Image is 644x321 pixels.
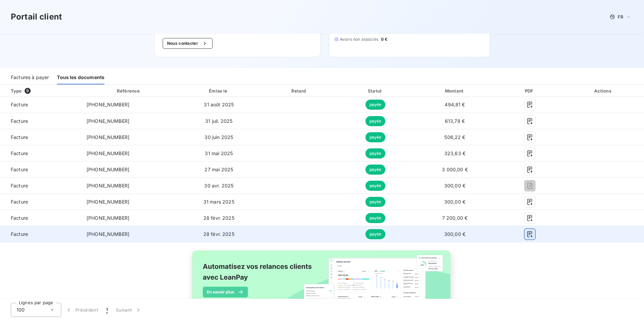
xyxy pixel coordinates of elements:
[203,215,234,221] span: 28 févr. 2025
[564,87,643,94] div: Actions
[340,36,378,42] span: Avoirs non associés
[57,70,104,84] div: Tous les documents
[444,183,465,188] span: 300,00 €
[117,88,140,94] div: Référence
[102,303,112,317] button: 1
[11,11,62,23] h3: Portail client
[498,87,561,94] div: PDF
[87,167,129,172] span: [PHONE_NUMBER]
[414,87,495,94] div: Montant
[205,150,233,156] span: 31 mai 2025
[87,199,129,205] span: [PHONE_NUMBER]
[365,213,386,223] span: payée
[365,165,386,175] span: payée
[203,231,234,237] span: 28 févr. 2025
[365,181,386,191] span: payée
[365,116,386,126] span: payée
[25,88,31,94] span: 9
[365,132,386,142] span: payée
[262,87,336,94] div: Retard
[204,102,234,107] span: 31 août 2025
[365,100,386,110] span: payée
[87,134,129,140] span: [PHONE_NUMBER]
[444,199,465,205] span: 300,00 €
[365,148,386,158] span: payée
[205,118,232,124] span: 31 juil. 2025
[204,167,233,172] span: 27 mai 2025
[5,182,76,189] span: Facture
[5,150,76,157] span: Facture
[17,307,25,313] span: 100
[618,14,623,20] span: FR
[442,167,468,172] span: 3 000,00 €
[7,87,80,94] div: Type
[5,166,76,173] span: Facture
[87,231,129,237] span: [PHONE_NUMBER]
[444,134,465,140] span: 506,22 €
[163,38,213,49] button: Nous contacter
[11,70,49,84] div: Factures à payer
[365,197,386,207] span: payée
[444,231,465,237] span: 300,00 €
[442,215,468,221] span: 7 200,00 €
[87,183,129,188] span: [PHONE_NUMBER]
[444,150,465,156] span: 323,63 €
[5,231,76,238] span: Facture
[5,134,76,141] span: Facture
[61,303,102,317] button: Précédent
[339,87,412,94] div: Statut
[5,118,76,124] span: Facture
[204,134,233,140] span: 30 juin 2025
[178,87,259,94] div: Émise le
[5,215,76,221] span: Facture
[87,150,129,156] span: [PHONE_NUMBER]
[5,101,76,108] span: Facture
[5,199,76,205] span: Facture
[112,303,146,317] button: Suivant
[204,183,233,188] span: 30 avr. 2025
[445,118,465,124] span: 613,78 €
[106,307,108,313] span: 1
[87,102,129,107] span: [PHONE_NUMBER]
[381,36,387,42] span: 0 €
[87,118,129,124] span: [PHONE_NUMBER]
[365,229,386,239] span: payée
[445,102,465,107] span: 494,81 €
[87,215,129,221] span: [PHONE_NUMBER]
[203,199,234,205] span: 31 mars 2025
